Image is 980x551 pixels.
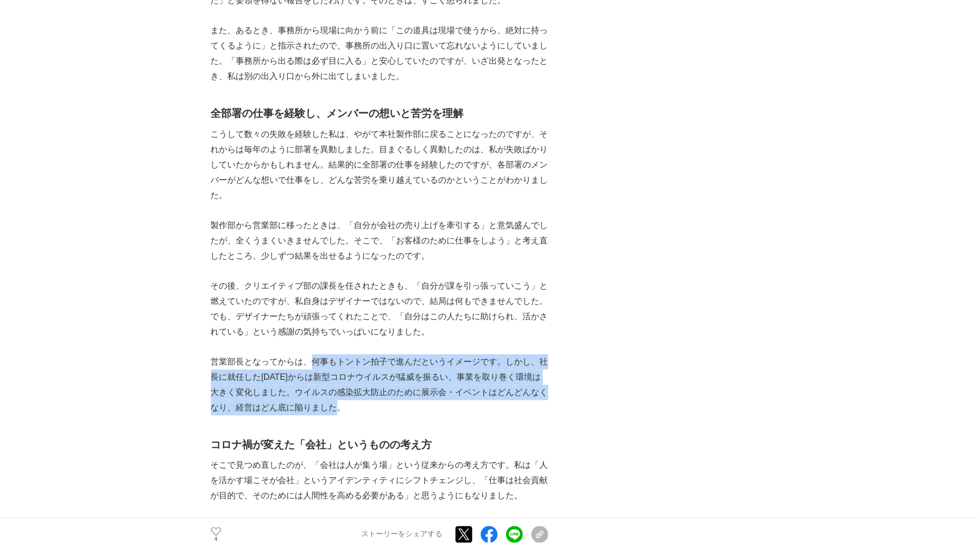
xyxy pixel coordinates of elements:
[362,530,443,539] p: ストーリーをシェアする
[211,127,548,203] p: こうして数々の失敗を経験した私は、やがて本社製作部に戻ることになったのですが、それからは毎年のように部署を異動しました。目まぐるしく異動したのは、私が失敗ばかりしていたからかもしれません。結果的...
[211,537,221,542] p: 4
[211,458,548,504] p: そこで見つめ直したのが、「会社は人が集う場」という従来からの考え方です。私は「人を活かす場こそが会社」というアイデンティティにシフトチェンジし、「仕事は社会貢献が目的で、そのためには人間性を高め...
[211,105,548,122] h2: 全部署の仕事を経験し、メンバーの想いと苦労を理解
[211,355,548,415] p: 営業部長となってからは、何事もトントン拍子で進んだというイメージです。しかし、社長に就任した[DATE]からは新型コロナウイルスが猛威を振るい、事業を取り巻く環境は大きく変化しました。ウイルスの...
[211,23,548,84] p: また、あるとき、事務所から現場に向かう前に「この道具は現場で使うから、絶対に持ってくるように」と指示されたので、事務所の出入り口に置いて忘れないようにしていました。「事務所から出る際は必ず目に入...
[211,218,548,263] p: 製作部から営業部に移ったときは、「自分が会社の売り上げを牽引する」と意気盛んでしたが、全くうまくいきませんでした。そこで、「お客様のために仕事をしよう」と考え直したところ、少しずつ結果を出せるよ...
[211,436,548,453] h2: コロナ禍が変えた「会社」というものの考え方
[211,279,548,339] p: その後、クリエイティブ部の課長を任されたときも、「自分が課を引っ張っていこう」と燃えていたのですが、私自身はデザイナーではないので、結局は何もできませんでした。でも、デザイナーたちが頑張ってくれ...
